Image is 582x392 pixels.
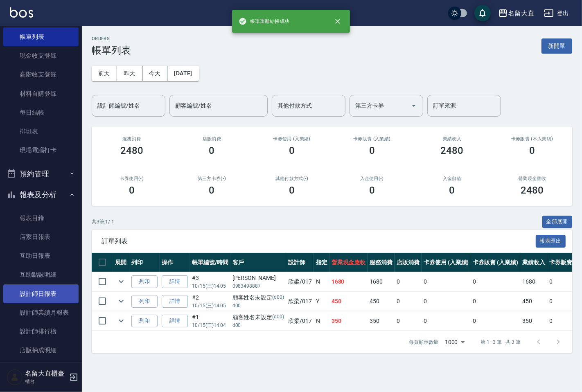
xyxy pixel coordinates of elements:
[495,5,537,22] button: 名留大直
[422,176,483,181] h2: 入金儲值
[342,136,402,142] h2: 卡券販賣 (入業績)
[502,136,562,142] h2: 卡券販賣 (不入業績)
[3,103,79,122] a: 每日結帳
[10,7,33,18] img: Logo
[286,311,314,331] td: 欣柔 /017
[3,303,79,322] a: 設計師業績月報表
[471,272,521,291] td: 0
[286,253,314,272] th: 設計師
[209,145,215,156] h3: 0
[422,253,471,272] th: 卡券使用 (入業績)
[192,302,228,309] p: 10/15 (三) 14:05
[520,311,547,331] td: 350
[536,237,566,245] a: 報表匯出
[232,282,284,290] p: 0983498887
[3,284,79,303] a: 設計師日報表
[314,311,329,331] td: N
[167,66,199,81] button: [DATE]
[3,246,79,265] a: 互助日報表
[314,292,329,311] td: Y
[92,66,117,81] button: 前天
[520,272,547,291] td: 1680
[520,253,547,272] th: 業績收入
[3,184,79,205] button: 報表及分析
[286,272,314,291] td: 欣柔 /017
[542,216,573,228] button: 全部展開
[536,235,566,248] button: 報表匯出
[182,136,242,142] h2: 店販消費
[25,369,67,378] h5: 名留大直櫃臺
[3,46,79,65] a: 現金收支登錄
[329,253,368,272] th: 營業現金應收
[120,145,143,156] h3: 2480
[272,293,284,302] p: (d00)
[329,311,368,331] td: 350
[160,253,190,272] th: 操作
[314,272,329,291] td: N
[422,292,471,311] td: 0
[272,313,284,322] p: (d00)
[115,295,127,307] button: expand row
[115,315,127,327] button: expand row
[329,292,368,311] td: 450
[3,65,79,84] a: 高階收支登錄
[449,185,455,196] h3: 0
[7,369,23,385] img: Person
[230,253,286,272] th: 客戶
[232,293,284,302] div: 顧客姓名未設定
[541,6,572,21] button: 登出
[3,27,79,46] a: 帳單列表
[541,42,572,50] a: 新開單
[369,185,375,196] h3: 0
[131,275,158,288] button: 列印
[3,163,79,185] button: 預約管理
[192,282,228,290] p: 10/15 (三) 14:05
[395,272,422,291] td: 0
[115,275,127,288] button: expand row
[102,136,162,142] h3: 服務消費
[113,253,129,272] th: 展開
[190,253,230,272] th: 帳單編號/時間
[209,185,215,196] h3: 0
[422,136,483,142] h2: 業績收入
[314,253,329,272] th: 指定
[262,136,322,142] h2: 卡券使用 (入業績)
[3,141,79,160] a: 現場電腦打卡
[342,176,402,181] h2: 入金使用(-)
[162,295,188,308] a: 詳情
[131,315,158,327] button: 列印
[232,313,284,322] div: 顧客姓名未設定
[162,315,188,327] a: 詳情
[329,12,347,30] button: close
[329,272,368,291] td: 1680
[3,228,79,246] a: 店家日報表
[3,341,79,360] a: 店販抽成明細
[232,274,284,282] div: [PERSON_NAME]
[502,176,562,181] h2: 營業現金應收
[471,311,521,331] td: 0
[368,311,395,331] td: 350
[395,253,422,272] th: 店販消費
[541,38,572,54] button: 新開單
[422,311,471,331] td: 0
[190,292,230,311] td: #2
[262,176,322,181] h2: 其他付款方式(-)
[3,84,79,103] a: 材料自購登錄
[92,45,131,56] h3: 帳單列表
[182,176,242,181] h2: 第三方卡券(-)
[529,145,535,156] h3: 0
[441,145,464,156] h3: 2480
[192,322,228,329] p: 10/15 (三) 14:04
[471,292,521,311] td: 0
[481,338,521,346] p: 第 1–3 筆 共 3 筆
[3,265,79,284] a: 互助點數明細
[521,185,544,196] h3: 2480
[442,331,468,353] div: 1000
[129,185,135,196] h3: 0
[368,253,395,272] th: 服務消費
[289,145,295,156] h3: 0
[409,338,438,346] p: 每頁顯示數量
[232,302,284,309] p: d00
[471,253,521,272] th: 卡券販賣 (入業績)
[190,272,230,291] td: #3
